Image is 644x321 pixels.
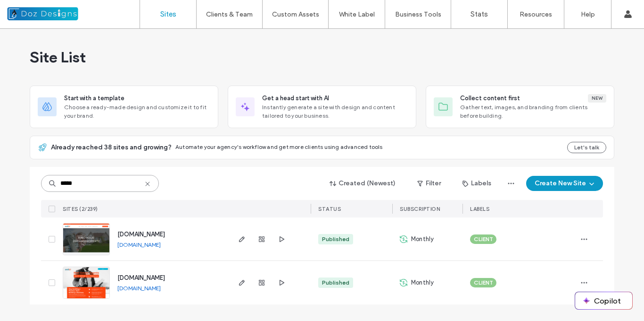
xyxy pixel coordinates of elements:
[175,143,383,150] span: Automate your agency's workflow and get more clients using advanced tools
[460,94,520,103] span: Collect content first
[160,10,176,18] label: Sites
[272,10,319,18] label: Custom Assets
[318,206,341,212] span: STATUS
[460,103,606,120] span: Gather text, images, and branding from clients before building.
[526,176,603,191] button: Create New Site
[21,7,41,15] span: Help
[64,94,124,103] span: Start with a template
[30,86,218,128] div: Start with a templateChoose a ready-made design and customize it to fit your brand.
[395,10,441,18] label: Business Tools
[408,176,450,191] button: Filter
[64,103,210,120] span: Choose a ready-made design and customize it to fit your brand.
[117,241,161,248] a: [DOMAIN_NAME]
[411,234,434,244] span: Monthly
[474,278,493,287] span: CLIENT
[426,86,614,128] div: Collect content firstNewGather text, images, and branding from clients before building.
[117,231,165,238] a: [DOMAIN_NAME]
[471,10,488,18] label: Stats
[117,285,161,292] a: [DOMAIN_NAME]
[454,176,500,191] button: Labels
[51,143,172,152] span: Already reached 38 sites and growing?
[322,278,349,287] div: Published
[228,86,416,128] div: Get a head start with AIInstantly generate a site with design and content tailored to your business.
[206,10,253,18] label: Clients & Team
[520,10,552,18] label: Resources
[339,10,375,18] label: White Label
[400,206,440,212] span: SUBSCRIPTION
[575,292,632,309] button: Copilot
[322,235,349,243] div: Published
[262,103,408,120] span: Instantly generate a site with design and content tailored to your business.
[262,94,329,103] span: Get a head start with AI
[117,274,165,281] a: [DOMAIN_NAME]
[581,10,595,18] label: Help
[322,176,404,191] button: Created (Newest)
[474,235,493,243] span: CLIENT
[567,142,606,153] button: Let's talk
[588,94,606,103] div: New
[411,278,434,287] span: Monthly
[30,48,86,67] span: Site List
[63,206,98,212] span: SITES (2/239)
[470,206,489,212] span: LABELS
